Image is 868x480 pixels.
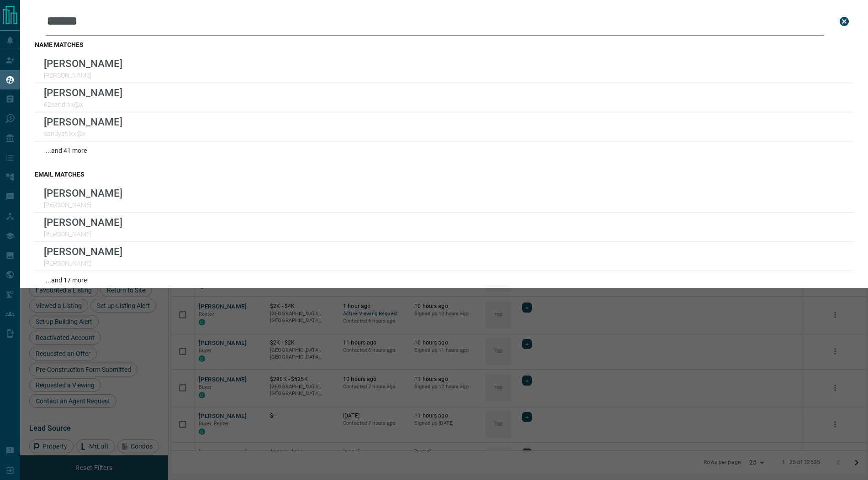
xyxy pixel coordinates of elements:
[44,216,122,228] p: [PERSON_NAME]
[35,41,853,48] h3: name matches
[44,72,122,79] p: [PERSON_NAME]
[35,271,853,289] div: ...and 17 more
[44,101,122,108] p: 62sandrxx@x
[44,260,122,267] p: [PERSON_NAME]
[44,201,122,209] p: [PERSON_NAME]
[44,130,122,137] p: sandyatllxx@x
[44,245,122,257] p: [PERSON_NAME]
[44,116,122,128] p: [PERSON_NAME]
[44,230,122,238] p: [PERSON_NAME]
[35,171,853,178] h3: email matches
[35,141,853,160] div: ...and 41 more
[835,12,853,31] button: close search bar
[44,187,122,199] p: [PERSON_NAME]
[44,57,122,69] p: [PERSON_NAME]
[44,87,122,99] p: [PERSON_NAME]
